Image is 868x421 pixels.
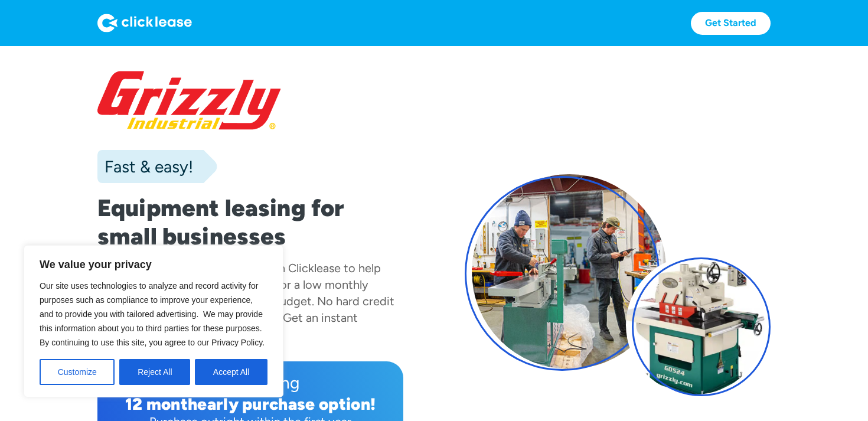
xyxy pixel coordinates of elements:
[97,155,193,178] div: Fast & easy!
[195,359,267,385] button: Accept All
[119,359,190,385] button: Reject All
[40,281,265,347] span: Our site uses technologies to analyze and record activity for purposes such as compliance to impr...
[97,14,192,32] img: Logo
[40,257,267,272] p: We value your privacy
[691,12,771,35] a: Get Started
[197,394,376,414] div: early purchase option!
[40,359,115,385] button: Customize
[125,394,198,414] div: 12 month
[24,245,283,397] div: We value your privacy
[97,194,403,250] h1: Equipment leasing for small businesses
